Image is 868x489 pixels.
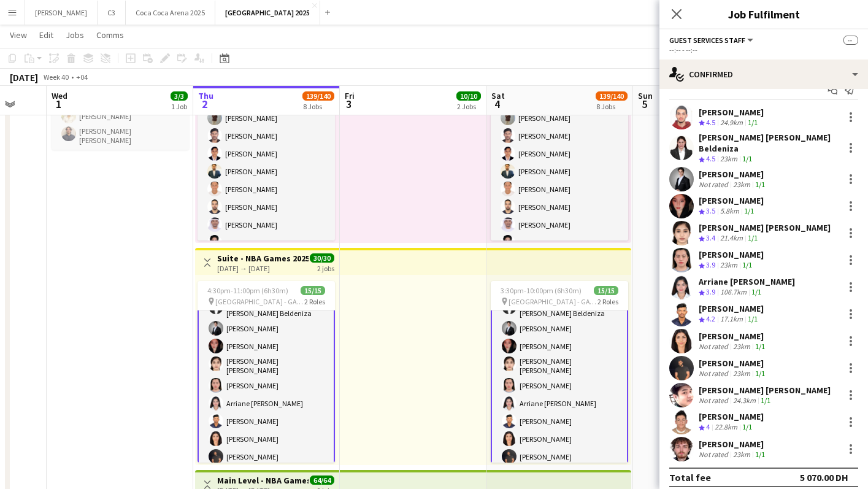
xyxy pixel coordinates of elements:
[50,97,67,111] span: 1
[706,154,715,163] span: 4.5
[718,314,745,325] div: 17.1km
[490,97,505,111] span: 4
[96,29,124,40] span: Comms
[699,385,831,396] div: [PERSON_NAME] [PERSON_NAME]
[699,342,731,351] div: Not rated
[761,396,770,405] app-skills-label: 1/1
[594,286,618,295] span: 15/15
[217,253,309,264] h3: Suite - NBA Games 2025
[198,281,335,463] app-job-card: 4:30pm-11:00pm (6h30m)15/15 [GEOGRAPHIC_DATA] - GATE 72 Roles[PERSON_NAME][PERSON_NAME] [PERSON_N...
[659,6,868,22] h3: Job Fulfilment
[491,281,628,463] app-job-card: 3:30pm-10:00pm (6h30m)15/15 [GEOGRAPHIC_DATA] - GATE 72 Roles[PERSON_NAME][PERSON_NAME] [PERSON_N...
[699,107,764,118] div: [PERSON_NAME]
[40,72,71,82] span: Week 40
[731,342,753,351] div: 23km
[699,132,839,154] div: [PERSON_NAME] [PERSON_NAME] Beldeniza
[712,422,740,433] div: 22.8km
[843,36,858,45] span: --
[126,1,215,25] button: Coca Coca Arena 2025
[731,396,758,405] div: 24.3km
[742,154,752,163] app-skills-label: 1/1
[501,286,582,295] span: 3:30pm-10:00pm (6h30m)
[66,29,84,40] span: Jobs
[509,297,597,306] span: [GEOGRAPHIC_DATA] - GATE 7
[748,314,758,323] app-skills-label: 1/1
[171,91,188,101] span: 3/3
[317,263,334,273] div: 2 jobs
[706,314,715,323] span: 4.2
[669,36,755,45] button: Guest Services Staff
[731,180,753,189] div: 23km
[304,297,325,306] span: 2 Roles
[706,233,715,242] span: 3.4
[718,233,745,244] div: 21.4km
[25,1,98,25] button: [PERSON_NAME]
[699,369,731,378] div: Not rated
[303,102,334,111] div: 8 Jobs
[98,1,126,25] button: C3
[699,276,795,287] div: Arriane [PERSON_NAME]
[310,253,334,263] span: 30/30
[706,206,715,215] span: 3.5
[596,91,628,101] span: 139/140
[215,297,304,306] span: [GEOGRAPHIC_DATA] - GATE 7
[706,422,710,431] span: 4
[343,97,355,111] span: 3
[39,29,53,40] span: Edit
[748,233,758,242] app-skills-label: 1/1
[301,286,325,295] span: 15/15
[198,90,213,101] span: Thu
[742,260,752,269] app-skills-label: 1/1
[751,287,761,296] app-skills-label: 1/1
[718,260,740,271] div: 23km
[52,90,67,101] span: Wed
[669,36,745,45] span: Guest Services Staff
[597,297,618,306] span: 2 Roles
[699,411,764,422] div: [PERSON_NAME]
[755,342,765,351] app-skills-label: 1/1
[755,180,765,189] app-skills-label: 1/1
[302,91,334,101] span: 139/140
[718,287,749,298] div: 106.7km
[596,102,627,111] div: 8 Jobs
[731,369,753,378] div: 23km
[699,303,764,314] div: [PERSON_NAME]
[706,287,715,296] span: 3.9
[345,90,355,101] span: Fri
[215,1,320,25] button: [GEOGRAPHIC_DATA] 2025
[755,450,765,459] app-skills-label: 1/1
[748,118,758,127] app-skills-label: 1/1
[491,90,505,101] span: Sat
[699,396,731,405] div: Not rated
[699,169,767,180] div: [PERSON_NAME]
[744,206,754,215] app-skills-label: 1/1
[196,97,213,111] span: 2
[669,45,858,55] div: --:-- - --:--
[457,102,480,111] div: 2 Jobs
[76,72,88,82] div: +04
[699,450,731,459] div: Not rated
[659,60,868,89] div: Confirmed
[638,90,653,101] span: Sun
[636,97,653,111] span: 5
[456,91,481,101] span: 10/10
[699,249,764,260] div: [PERSON_NAME]
[91,27,129,43] a: Comms
[706,260,715,269] span: 3.9
[310,476,334,485] span: 64/64
[491,59,628,241] app-job-card: 3:30pm-10:00pm (6h30m)38/38 [GEOGRAPHIC_DATA] - GATE 73 RolesGuest Services Staff32/323:30pm-10:0...
[198,59,335,241] app-job-card: 4:30pm-11:00pm (6h30m)38/38 [GEOGRAPHIC_DATA] - GATE 73 RolesGuest Services Staff32/324:30pm-11:0...
[699,439,767,450] div: [PERSON_NAME]
[699,331,767,342] div: [PERSON_NAME]
[207,286,288,295] span: 4:30pm-11:00pm (6h30m)
[217,475,309,486] h3: Main Level - NBA Games 2025
[217,264,309,273] div: [DATE] → [DATE]
[699,358,767,369] div: [PERSON_NAME]
[800,471,848,483] div: 5 070.00 DH
[171,102,187,111] div: 1 Job
[718,154,740,164] div: 23km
